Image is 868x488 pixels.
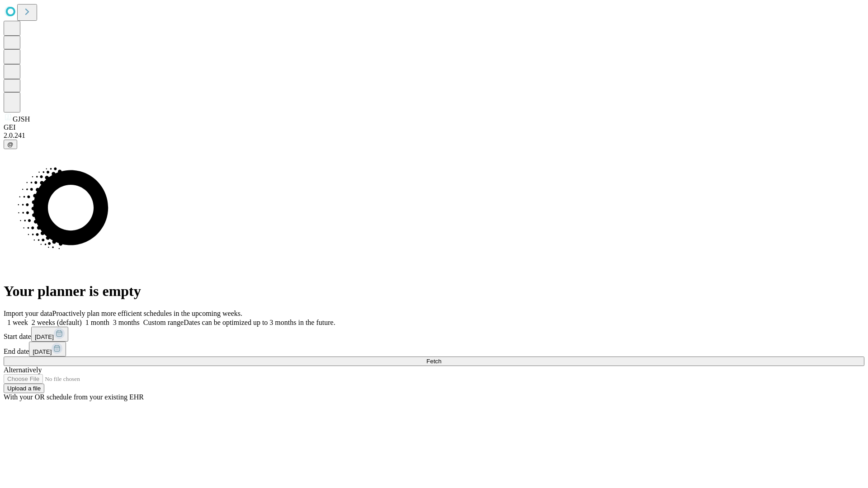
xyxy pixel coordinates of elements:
div: 2.0.241 [4,131,864,140]
div: GEI [4,123,864,131]
button: @ [4,140,17,149]
span: Fetch [426,358,441,365]
button: [DATE] [29,342,66,357]
span: 1 month [85,319,109,326]
span: Import your data [4,310,52,317]
button: Upload a file [4,384,44,393]
span: Custom range [143,319,184,326]
span: Alternatively [4,366,42,374]
span: 2 weeks (default) [32,319,82,326]
span: GJSH [13,115,30,123]
span: @ [7,141,14,148]
span: Dates can be optimized up to 3 months in the future. [184,319,335,326]
button: [DATE] [31,327,68,342]
span: 1 week [7,319,28,326]
span: [DATE] [35,333,54,340]
span: [DATE] [33,348,52,355]
button: Fetch [4,357,864,366]
span: Proactively plan more efficient schedules in the upcoming weeks. [52,310,242,317]
div: End date [4,342,864,357]
h1: Your planner is empty [4,283,864,300]
span: With your OR schedule from your existing EHR [4,393,144,401]
div: Start date [4,327,864,342]
span: 3 months [113,319,140,326]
